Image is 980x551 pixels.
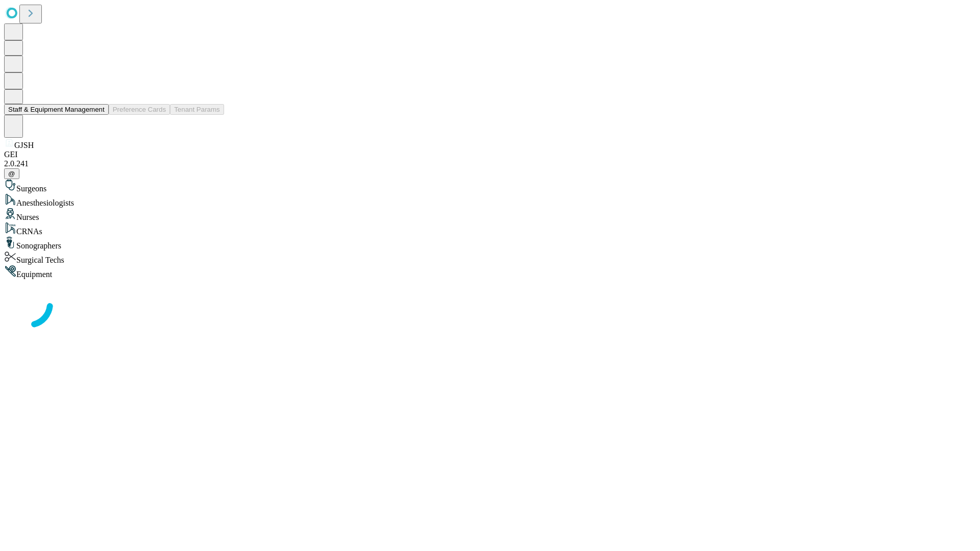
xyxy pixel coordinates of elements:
[4,179,976,193] div: Surgeons
[4,251,976,265] div: Surgical Techs
[4,150,976,159] div: GEI
[4,159,976,168] div: 2.0.241
[4,265,976,279] div: Equipment
[4,168,19,179] button: @
[4,208,976,222] div: Nurses
[4,193,976,208] div: Anesthesiologists
[170,104,224,115] button: Tenant Params
[8,170,15,178] span: @
[4,222,976,236] div: CRNAs
[109,104,170,115] button: Preference Cards
[4,104,109,115] button: Staff & Equipment Management
[14,141,34,149] span: GJSH
[4,236,976,251] div: Sonographers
